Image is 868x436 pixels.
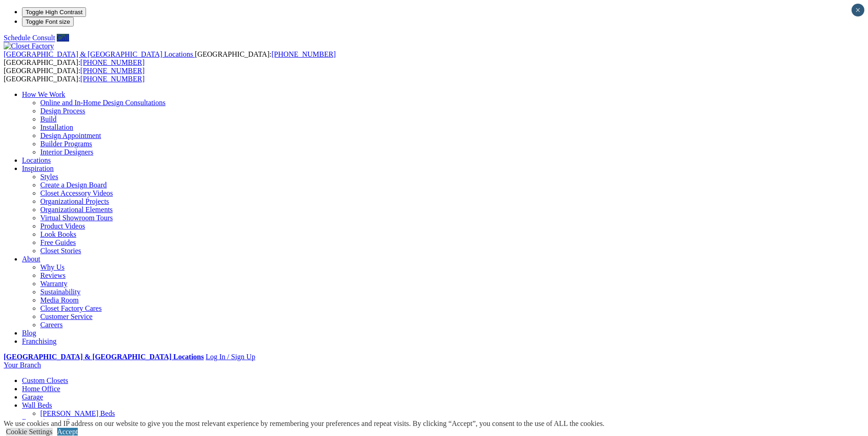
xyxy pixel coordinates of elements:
span: [GEOGRAPHIC_DATA]: [GEOGRAPHIC_DATA]: [4,67,145,83]
a: Closet Accessory Videos [40,189,113,197]
a: Home Office [22,385,60,393]
a: Customer Service [40,313,92,320]
a: Careers [40,321,63,329]
a: [GEOGRAPHIC_DATA] & [GEOGRAPHIC_DATA] Locations [4,50,195,58]
span: [GEOGRAPHIC_DATA] & [GEOGRAPHIC_DATA] Locations [4,50,193,58]
a: Accept [57,428,78,436]
a: Log In / Sign Up [205,353,255,361]
a: Locations [22,156,51,164]
a: Product Videos [40,222,85,230]
a: [PHONE_NUMBER] [271,50,335,58]
button: Close [852,4,864,16]
a: Closet Stories [40,247,81,255]
span: Toggle High Contrast [26,9,82,16]
button: Toggle High Contrast [22,7,86,17]
a: Design Process [40,107,85,115]
a: Your Branch [4,361,41,369]
a: Custom Closets [22,377,68,384]
a: Sustainability [40,288,81,296]
a: Call [57,34,69,42]
button: Toggle Font size [22,17,74,27]
a: Virtual Showroom Tours [40,214,113,222]
a: Inspiration [22,165,54,172]
a: Styles [40,173,58,181]
a: Wall Beds [22,401,52,409]
a: Look Books [40,230,76,238]
a: Garage [22,393,43,401]
a: Schedule Consult [4,34,55,42]
a: Organizational Projects [40,197,109,205]
a: [GEOGRAPHIC_DATA] & [GEOGRAPHIC_DATA] Locations [4,353,204,361]
a: About [22,255,40,263]
a: Installation [40,123,73,131]
a: Why Us [40,263,65,271]
a: Organizational Elements [40,206,113,213]
a: Media Room [40,296,79,304]
a: Reviews [40,271,65,279]
a: Builder Programs [40,140,92,148]
a: Build [40,115,57,123]
a: How We Work [22,90,65,98]
div: We use cookies and IP address on our website to give you the most relevant experience by remember... [4,420,604,428]
a: Blog [22,329,36,337]
span: Toggle Font size [26,18,70,25]
a: [PHONE_NUMBER] [81,67,145,74]
a: Closet Factory Cares [40,304,102,312]
a: Cookie Settings [6,428,53,436]
a: [PHONE_NUMBER] [81,58,145,66]
a: [PERSON_NAME] Beds [40,409,115,417]
a: [PHONE_NUMBER] [81,75,145,83]
span: [GEOGRAPHIC_DATA]: [GEOGRAPHIC_DATA]: [4,50,336,66]
a: Free Guides [40,239,76,246]
a: Franchising [22,337,57,345]
a: Entertainment Centers [22,418,88,425]
a: Create a Design Board [40,181,107,189]
a: Online and In-Home Design Consultations [40,99,166,106]
a: Design Appointment [40,132,101,139]
a: Warranty [40,280,67,287]
a: Interior Designers [40,148,93,156]
img: Closet Factory [4,42,54,50]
